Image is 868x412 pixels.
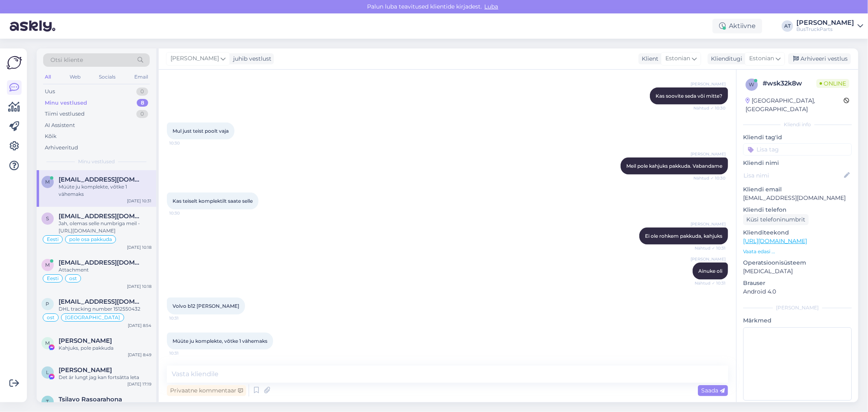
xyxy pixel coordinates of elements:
span: Menno de Vries [59,337,112,344]
div: Kliendi info [743,121,852,128]
a: [PERSON_NAME]BusTruckParts [796,20,863,33]
span: Kas soovite seda või mitte? [656,93,722,99]
div: All [43,72,52,82]
span: m [46,262,50,268]
div: juhib vestlust [230,55,271,63]
p: [MEDICAL_DATA] [743,267,852,276]
div: [DATE] 8:54 [128,322,151,329]
span: 10:31 [169,315,200,321]
div: Kahjuks, pole pakkuda [59,344,151,352]
div: # wsk32k8w [763,79,816,88]
div: AT [782,20,793,32]
span: Estonian [665,54,690,63]
span: L [46,369,49,375]
p: Android 4.0 [743,287,852,296]
div: Web [68,72,82,82]
span: s [46,215,49,221]
span: Volvo b12 [PERSON_NAME] [173,303,239,309]
span: 10:31 [169,350,200,356]
p: Brauser [743,279,852,287]
p: Märkmed [743,316,852,325]
div: Email [133,72,150,82]
span: Nähtud ✓ 10:30 [693,175,726,181]
span: Eesti [47,276,59,281]
div: [DATE] 10:18 [127,283,151,289]
img: Askly Logo [7,55,22,70]
p: Vaata edasi ... [743,248,852,255]
p: Klienditeekond [743,228,852,237]
span: Nähtud ✓ 10:30 [693,105,726,111]
span: Nähtud ✓ 10:31 [695,280,726,286]
span: Mul just teist poolt vaja [173,128,229,134]
span: Minu vestlused [78,158,115,165]
div: AI Assistent [45,121,75,129]
div: [DATE] 17:19 [127,381,151,387]
span: pecas@mssassistencia.pt [59,298,143,305]
div: Aktiivne [713,19,762,33]
div: BusTruckParts [796,26,854,33]
span: Online [816,79,849,88]
div: [PERSON_NAME] [743,304,852,311]
div: Klienditugi [708,55,742,63]
span: 10:30 [169,140,200,146]
div: Arhiveeritud [45,144,78,152]
div: 0 [136,88,148,96]
div: Uus [45,88,55,96]
span: ost [69,276,77,281]
span: Otsi kliente [50,56,83,64]
span: p [46,301,50,307]
span: Tsilavo Rasoarahona [59,396,122,403]
div: Det är lungt jag kan fortsätta leta [59,374,151,381]
div: DHL tracking number 1512550432 [59,305,151,313]
div: Attachment [59,266,151,274]
div: 0 [136,110,148,118]
div: Jah, olemas selle numbriga meil - [URL][DOMAIN_NAME] [59,220,151,234]
span: Liam Strömberg [59,366,112,374]
span: Estonian [749,54,774,63]
span: Meil pole kahjuks pakkuda. Vabandame [626,163,722,169]
span: Ainuke oli [698,268,722,274]
div: [DATE] 10:18 [127,244,151,250]
div: Minu vestlused [45,99,87,107]
p: Kliendi nimi [743,159,852,167]
input: Lisa tag [743,143,852,156]
p: [EMAIL_ADDRESS][DOMAIN_NAME] [743,194,852,202]
div: [GEOGRAPHIC_DATA], [GEOGRAPHIC_DATA] [746,96,844,114]
div: Küsi telefoninumbrit [743,214,809,225]
span: 10:30 [169,210,200,216]
div: Kõik [45,132,57,140]
span: pole osa pakkuda [69,237,112,242]
span: matrixbussid@gmail.com [59,259,143,266]
div: Tiimi vestlused [45,110,85,118]
div: Klient [638,55,658,63]
div: Arhiveeri vestlus [788,53,851,64]
span: ost [47,315,55,320]
span: Müüte ju komplekte, võtke 1 vähemaks [173,338,267,344]
span: m [46,179,50,185]
div: [PERSON_NAME] [796,20,854,26]
span: [PERSON_NAME] [171,54,219,63]
span: Saada [701,387,725,394]
div: Privaatne kommentaar [167,385,246,396]
span: Luba [482,3,501,10]
span: Eesti [47,237,59,242]
div: [DATE] 8:49 [128,352,151,358]
span: [GEOGRAPHIC_DATA] [65,315,120,320]
span: [PERSON_NAME] [691,256,726,262]
input: Lisa nimi [743,171,842,180]
p: Kliendi tag'id [743,133,852,142]
span: [PERSON_NAME] [691,221,726,227]
span: M [46,340,50,346]
span: sarapuujanno@gmail.com [59,213,143,220]
p: Operatsioonisüsteem [743,259,852,267]
div: 8 [137,99,148,107]
span: [PERSON_NAME] [691,81,726,87]
span: Kas teiselt komplektilt saate selle [173,198,253,204]
span: matrixbussid@gmail.com [59,176,143,183]
div: Socials [97,72,117,82]
span: T [46,399,49,405]
span: Nähtud ✓ 10:31 [695,245,726,251]
p: Kliendi telefon [743,206,852,214]
div: [DATE] 10:31 [127,198,151,204]
span: Ei ole rohkem pakkuda, kahjuks [645,233,722,239]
